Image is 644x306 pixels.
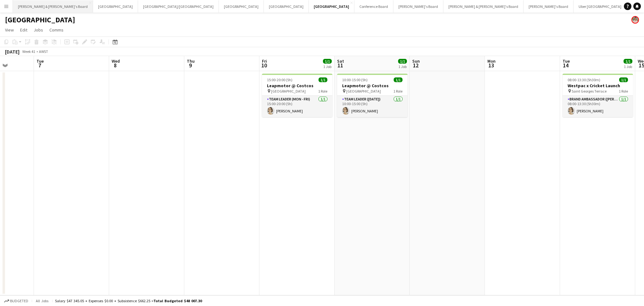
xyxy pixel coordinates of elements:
[153,298,202,303] span: Total Budgeted $48 007.30
[93,0,138,13] button: [GEOGRAPHIC_DATA]
[10,299,28,303] span: Budgeted
[55,298,202,303] div: Salary $47 345.05 + Expenses $0.00 + Subsistence $662.25 =
[393,0,443,13] button: [PERSON_NAME]'s Board
[354,0,393,13] button: Conference Board
[35,298,50,303] span: All jobs
[13,0,93,13] button: [PERSON_NAME] & [PERSON_NAME]'s Board
[631,16,639,24] app-user-avatar: Arrence Torres
[443,0,524,13] button: [PERSON_NAME] & [PERSON_NAME]'s Board
[574,0,627,13] button: Uber [GEOGRAPHIC_DATA]
[264,0,309,13] button: [GEOGRAPHIC_DATA]
[3,297,29,304] button: Budgeted
[138,0,219,13] button: [GEOGRAPHIC_DATA]/[GEOGRAPHIC_DATA]
[219,0,264,13] button: [GEOGRAPHIC_DATA]
[309,0,354,13] button: [GEOGRAPHIC_DATA]
[524,0,574,13] button: [PERSON_NAME]'s Board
